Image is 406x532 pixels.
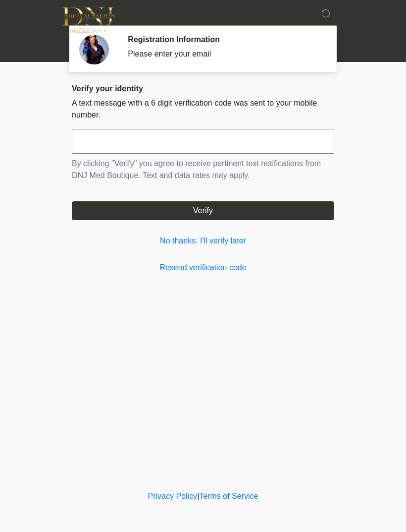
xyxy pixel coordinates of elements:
a: | [197,492,199,500]
a: No thanks, I'll verify later [72,235,334,247]
img: Agent Avatar [79,35,109,64]
a: Privacy Policy [148,492,198,500]
p: By clicking "Verify" you agree to receive pertinent text notifications from DNJ Med Boutique. Tex... [72,158,334,181]
button: Verify [72,201,334,220]
div: Please enter your email [128,48,319,60]
img: DNJ Med Boutique Logo [62,7,115,33]
p: A text message with a 6 digit verification code was sent to your mobile number. [72,97,334,121]
a: Resend verification code [72,262,334,274]
h2: Verify your identity [72,84,334,93]
a: Terms of Service [199,492,258,500]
